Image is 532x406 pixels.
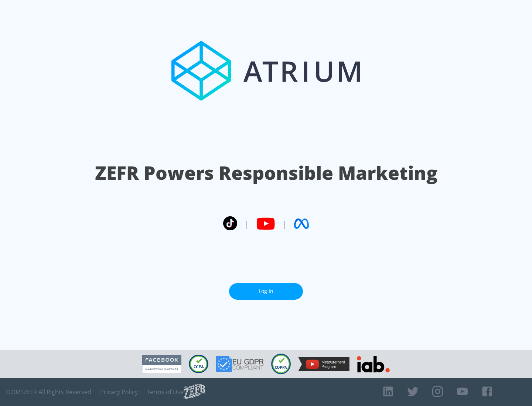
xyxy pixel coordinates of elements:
img: Facebook Marketing Partner [142,355,181,374]
img: YouTube Measurement Program [298,357,349,371]
h1: ZEFR Powers Responsible Marketing [95,160,437,186]
a: Log In [229,283,303,300]
span: | [245,218,249,229]
span: | [282,218,287,229]
img: GDPR Compliant [216,356,264,372]
img: COPPA Compliant [271,354,291,374]
a: Privacy Policy [100,388,138,396]
span: © 2025 ZEFR All Rights Reserved [6,388,91,396]
img: IAB [357,356,390,372]
a: Terms of Use [147,388,184,396]
img: CCPA Compliant [189,355,208,373]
